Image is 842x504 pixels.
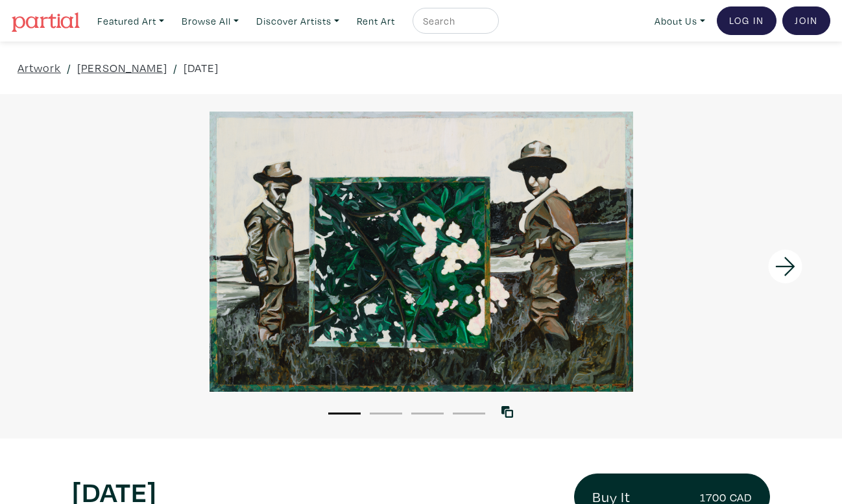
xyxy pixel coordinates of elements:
[411,413,444,414] button: 3 of 4
[370,413,402,414] button: 2 of 4
[91,8,170,34] a: Featured Art
[176,8,245,34] a: Browse All
[782,6,830,35] a: Join
[717,6,776,35] a: Log In
[67,59,71,77] span: /
[328,413,361,414] button: 1 of 4
[351,8,401,34] a: Rent Art
[453,413,485,414] button: 4 of 4
[184,59,219,77] a: [DATE]
[18,59,61,77] a: Artwork
[422,13,487,29] input: Search
[649,8,711,34] a: About Us
[250,8,345,34] a: Discover Artists
[173,59,178,77] span: /
[77,59,167,77] a: [PERSON_NAME]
